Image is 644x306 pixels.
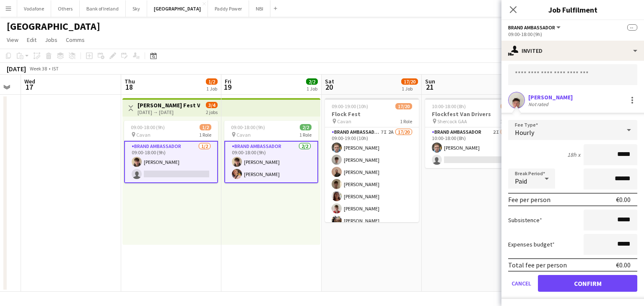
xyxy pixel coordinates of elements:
[223,82,231,92] span: 19
[332,103,368,109] span: 09:00-19:00 (10h)
[62,34,88,45] a: Comms
[80,0,126,17] button: Bank of Ireland
[508,24,562,31] button: Brand Ambassador
[206,78,218,85] span: 1/2
[66,36,85,44] span: Comms
[437,118,467,124] span: Shercock GAA
[147,0,208,17] button: [GEOGRAPHIC_DATA]
[425,98,519,168] app-job-card: 10:00-18:00 (8h)1/2Flockfest Van Drivers Shercock GAA1 RoleBrand Ambassador2I1/210:00-18:00 (8h)[...
[249,0,270,17] button: NBI
[206,102,218,108] span: 3/4
[402,86,418,92] div: 1 Job
[126,0,147,17] button: Sky
[27,36,36,44] span: Edit
[528,93,573,101] div: [PERSON_NAME]
[200,124,211,130] span: 1/2
[42,34,61,45] a: Jobs
[501,4,644,15] h3: Job Fulfilment
[24,78,35,85] span: Wed
[28,65,49,72] span: Week 38
[425,127,519,168] app-card-role: Brand Ambassador2I1/210:00-18:00 (8h)[PERSON_NAME]
[508,275,535,292] button: Cancel
[123,82,135,92] span: 18
[7,36,18,44] span: View
[401,78,418,85] span: 17/20
[206,108,218,115] div: 2 jobs
[508,261,567,269] div: Total fee per person
[508,24,555,31] span: Brand Ambassador
[508,31,637,37] div: 09:00-18:00 (9h)
[508,241,555,248] label: Expenses budget
[45,36,57,44] span: Jobs
[124,141,218,183] app-card-role: Brand Ambassador1/209:00-18:00 (9h)[PERSON_NAME]
[225,78,231,85] span: Fri
[138,101,200,109] h3: [PERSON_NAME] Fest VAN DRIVER
[515,128,534,137] span: Hourly
[3,34,22,45] a: View
[538,275,637,292] button: Confirm
[425,110,519,118] h3: Flockfest Van Drivers
[325,78,334,85] span: Sat
[616,261,631,269] div: €0.00
[501,103,512,109] span: 1/2
[325,110,419,118] h3: Flock Fest
[424,82,435,92] span: 21
[616,195,631,204] div: €0.00
[324,82,334,92] span: 20
[515,177,527,185] span: Paid
[306,78,318,85] span: 2/2
[236,132,251,138] span: Cavan
[206,86,217,92] div: 1 Job
[508,216,542,224] label: Subsistence
[325,98,419,222] app-job-card: 09:00-19:00 (10h)17/20Flock Fest Cavan1 RoleBrand Ambassador7I2A17/2009:00-19:00 (10h)[PERSON_NAM...
[52,65,59,72] div: IST
[138,109,200,115] div: [DATE] → [DATE]
[299,132,312,138] span: 1 Role
[231,124,265,130] span: 09:00-18:00 (9h)
[199,132,211,138] span: 1 Role
[508,195,551,204] div: Fee per person
[627,24,637,31] span: --
[432,103,466,109] span: 10:00-18:00 (8h)
[400,118,412,124] span: 1 Role
[501,41,644,61] div: Invited
[395,103,412,109] span: 17/20
[136,132,151,138] span: Cavan
[224,141,318,183] app-card-role: Brand Ambassador2/209:00-18:00 (9h)[PERSON_NAME][PERSON_NAME]
[300,124,312,130] span: 2/2
[7,20,100,33] h1: [GEOGRAPHIC_DATA]
[528,101,550,107] div: Not rated
[23,82,35,92] span: 17
[337,118,351,124] span: Cavan
[125,78,135,85] span: Thu
[500,118,512,124] span: 1 Role
[51,0,80,17] button: Others
[306,86,317,92] div: 1 Job
[425,78,435,85] span: Sun
[17,0,51,17] button: Vodafone
[131,124,165,130] span: 09:00-18:00 (9h)
[23,34,40,45] a: Edit
[7,65,26,73] div: [DATE]
[124,121,218,183] app-job-card: 09:00-18:00 (9h)1/2 Cavan1 RoleBrand Ambassador1/209:00-18:00 (9h)[PERSON_NAME]
[224,121,318,183] app-job-card: 09:00-18:00 (9h)2/2 Cavan1 RoleBrand Ambassador2/209:00-18:00 (9h)[PERSON_NAME][PERSON_NAME]
[567,151,580,158] div: 18h x
[208,0,249,17] button: Paddy Power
